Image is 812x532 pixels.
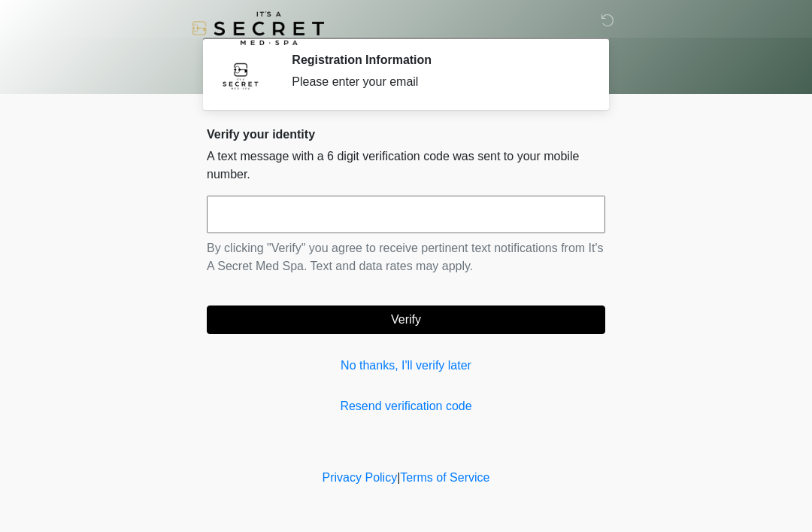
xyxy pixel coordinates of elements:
[292,53,583,67] h2: Registration Information
[218,53,263,98] img: Agent Avatar
[400,471,489,484] a: Terms of Service
[207,357,605,375] a: No thanks, I'll verify later
[207,127,605,141] h2: Verify your identity
[207,306,605,334] button: Verify
[207,397,605,415] a: Resend verification code
[192,11,324,45] img: It's A Secret Med Spa Logo
[207,147,605,184] p: A text message with a 6 digit verification code was sent to your mobile number.
[207,239,605,275] p: By clicking "Verify" you agree to receive pertinent text notifications from It's A Secret Med Spa...
[323,471,398,484] a: Privacy Policy
[292,73,583,91] div: Please enter your email
[397,471,400,484] a: |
